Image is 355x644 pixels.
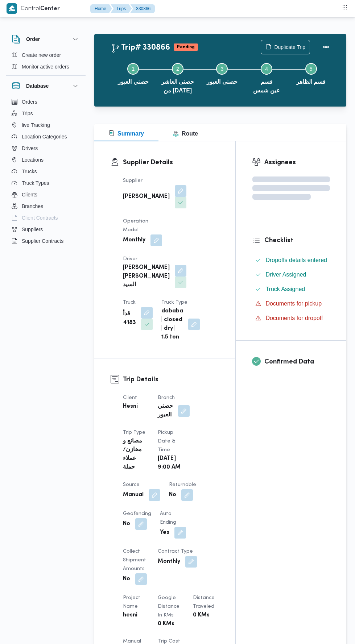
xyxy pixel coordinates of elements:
b: No [123,575,130,583]
button: حصني العبور [111,54,156,92]
span: Geofencing [123,511,151,516]
span: Client Contracts [22,213,58,222]
button: Devices [9,247,83,258]
button: Supplier Contracts [9,235,83,247]
button: Duplicate Trip [261,40,310,54]
span: Documents for dropoff [265,314,323,323]
b: Monthly [123,236,145,245]
span: Pickup date & time [158,430,175,452]
b: Hesni [123,402,138,411]
button: Location Categories [9,131,83,142]
span: Documents for dropoff [265,315,323,321]
span: Supplier Contracts [22,237,63,245]
b: [PERSON_NAME] [123,192,170,201]
span: Dropoffs details entered [265,257,327,263]
button: Database [12,82,80,90]
button: Drivers [9,142,83,154]
span: Driver [123,257,137,261]
span: Drivers [22,144,38,153]
button: Client Contracts [9,212,83,224]
span: Operation Model [123,219,148,232]
span: Source [123,482,140,487]
button: 330866 [130,4,155,13]
img: X8yXhbKr1z7QwAAAABJRU5ErkJggg== [7,3,17,14]
span: Devices [22,248,40,257]
span: Auto Ending [160,511,176,525]
button: Clients [9,189,83,200]
b: مصانع و مخازن/عملاء جملة [123,437,148,472]
span: Trip Type [123,430,145,435]
b: No [123,520,130,528]
b: Monthly [158,557,180,566]
button: Driver Assigned [252,269,330,281]
button: Branches [9,200,83,212]
b: No [169,491,176,499]
h3: Trip Details [123,375,219,385]
b: قدأ 4183 [123,310,136,327]
b: Center [40,6,60,12]
span: Documents for pickup [265,300,322,307]
button: حصنى العبور [200,54,244,92]
button: Monitor active orders [9,61,83,72]
span: Clients [22,190,37,199]
button: Trucks [9,166,83,177]
b: حصني العبور [158,402,173,420]
span: Locations [22,155,44,164]
span: قسم الظاهر [296,78,326,86]
h3: Confirmed Data [264,357,330,367]
span: Driver Assigned [265,271,306,278]
span: Suppliers [22,225,43,234]
b: [PERSON_NAME] [PERSON_NAME] السيد [123,263,170,290]
span: Trip Cost [158,639,180,644]
span: Truck Assigned [265,285,305,294]
button: Truck Assigned [252,283,330,295]
span: حصني العبور [118,78,148,86]
span: Pending [174,43,198,51]
b: 0 KMs [158,620,174,628]
span: Google distance in KMs [158,595,179,618]
b: Manual [123,491,144,499]
span: Summary [109,130,144,137]
span: Trucks [22,167,37,176]
button: قسم عين شمس [244,54,289,101]
span: 4 [265,66,268,72]
span: Project Name [123,595,140,609]
span: حصنى العبور [207,78,237,86]
span: 1 [132,66,135,72]
button: قسم الظاهر [289,54,333,92]
button: Order [12,35,80,43]
span: Branches [22,202,43,211]
button: live Tracking [9,119,83,131]
button: Create new order [9,49,83,61]
b: hesni [123,611,137,620]
b: 0 KMs [193,611,210,620]
span: حصنى العاشر من [DATE] [161,78,194,95]
button: Locations [9,154,83,166]
h3: Order [26,35,40,43]
button: حصنى العاشر من [DATE] [156,54,200,101]
h2: Trip# 330866 [111,43,170,53]
span: Trips [22,109,33,118]
span: Dropoffs details entered [265,256,327,265]
span: Documents for pickup [265,299,322,308]
span: Collect Shipment Amounts [123,549,146,571]
span: Duplicate Trip [274,43,305,51]
span: 5 [310,66,313,72]
span: 3 [221,66,224,72]
button: Documents for pickup [252,298,330,309]
span: Truck Type [161,300,187,305]
button: Dropoffs details entered [252,254,330,266]
span: live Tracking [22,121,50,129]
span: Contract Type [158,549,193,554]
h3: Assignees [264,158,330,167]
button: Documents for dropoff [252,312,330,324]
span: Location Categories [22,132,67,141]
span: Distance Traveled [193,595,215,609]
b: [DATE] 9:00 AM [158,454,182,472]
button: Trips [9,108,83,119]
span: Create new order [22,51,61,59]
span: Truck [123,300,136,305]
b: dababa | closed | dry | 1.5 ton [161,307,183,342]
b: Yes [160,528,169,537]
button: Suppliers [9,224,83,235]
